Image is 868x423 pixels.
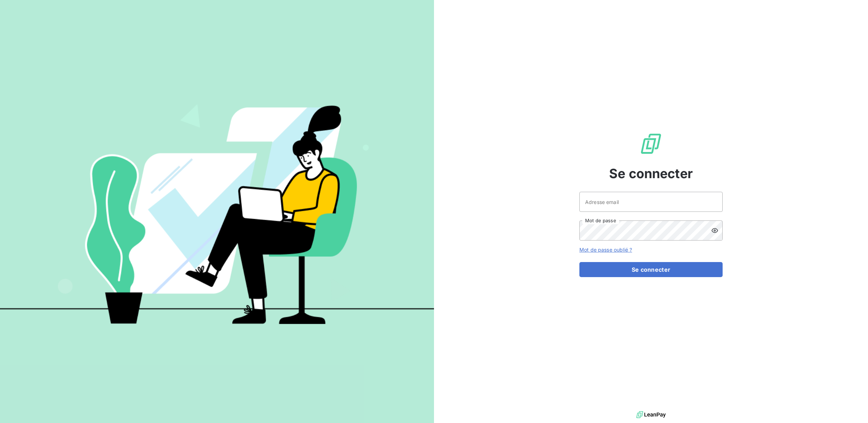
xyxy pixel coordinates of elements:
[640,132,662,155] img: Logo LeanPay
[636,409,666,420] img: logo
[609,164,693,183] span: Se connecter
[579,247,632,253] a: Mot de passe oublié ?
[579,192,723,212] input: placeholder
[579,262,723,277] button: Se connecter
